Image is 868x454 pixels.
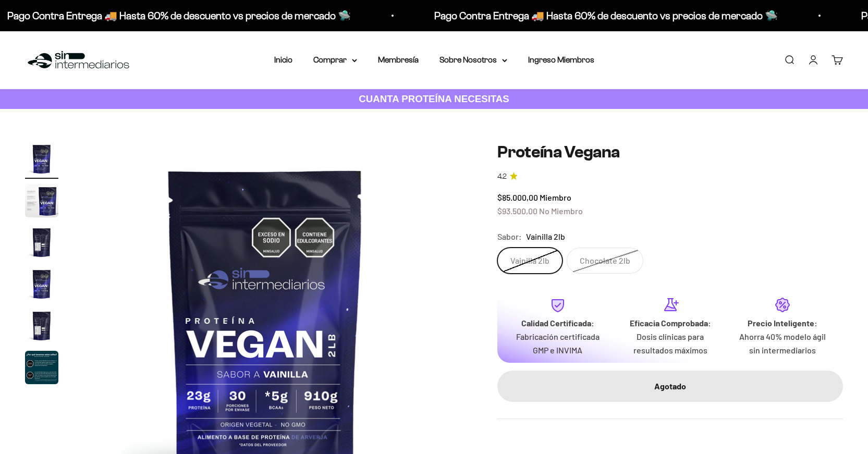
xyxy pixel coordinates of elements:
[25,267,58,304] button: Ir al artículo 4
[25,226,58,262] button: Ir al artículo 3
[25,309,58,346] button: Ir al artículo 5
[630,318,711,328] strong: Eficacia Comprobada:
[735,330,830,357] p: Ahorra 40% modelo ágil sin intermediarios
[359,93,509,104] strong: CUANTA PROTEÍNA NECESITAS
[25,226,58,259] img: Proteína Vegana
[497,192,538,202] span: $85.000,00
[25,184,58,217] img: Proteína Vegana
[497,142,843,162] h1: Proteína Vegana
[540,192,571,202] span: Miembro
[497,230,522,243] legend: Sabor:
[25,142,58,176] img: Proteína Vegana
[748,318,817,328] strong: Precio Inteligente:
[25,184,58,220] button: Ir al artículo 2
[510,330,606,357] p: Fabricación certificada GMP e INVIMA
[25,351,58,387] button: Ir al artículo 6
[439,53,507,67] summary: Sobre Nosotros
[518,379,822,393] div: Agotado
[539,206,583,216] span: No Miembro
[25,351,58,384] img: Proteína Vegana
[25,267,58,301] img: Proteína Vegana
[25,309,58,342] img: Proteína Vegana
[25,142,58,179] button: Ir al artículo 1
[433,7,777,24] p: Pago Contra Entrega 🚚 Hasta 60% de descuento vs precios de mercado 🛸
[6,7,350,24] p: Pago Contra Entrega 🚚 Hasta 60% de descuento vs precios de mercado 🛸
[378,55,419,64] a: Membresía
[497,206,537,216] span: $93.500,00
[497,171,843,182] a: 4.24.2 de 5.0 estrellas
[526,230,565,243] span: Vainilla 2lb
[622,330,718,357] p: Dosis clínicas para resultados máximos
[274,55,292,64] a: Inicio
[497,371,843,402] button: Agotado
[497,171,507,182] span: 4.2
[313,53,357,67] summary: Comprar
[528,55,594,64] a: Ingreso Miembros
[521,318,594,328] strong: Calidad Certificada:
